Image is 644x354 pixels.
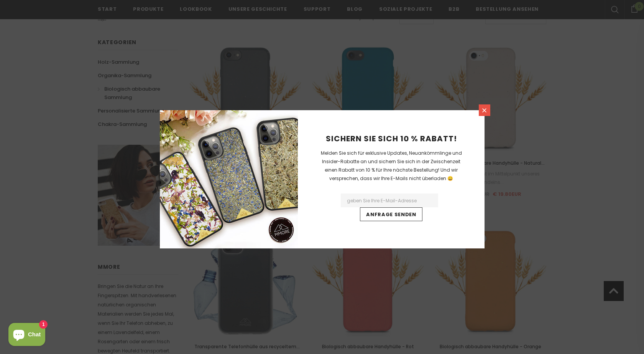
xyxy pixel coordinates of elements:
span: Melden Sie sich für exklusive Updates, Neuankömmlinge und Insider-Rabatte an und sichern Sie sich... [321,150,462,182]
a: Menu [479,104,490,116]
inbox-online-store-chat: Shopify online store chat [6,323,48,348]
input: Email Address [341,194,438,207]
input: Anfrage senden [360,207,422,221]
span: Sichern Sie sich 10 % Rabatt! [326,133,457,144]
